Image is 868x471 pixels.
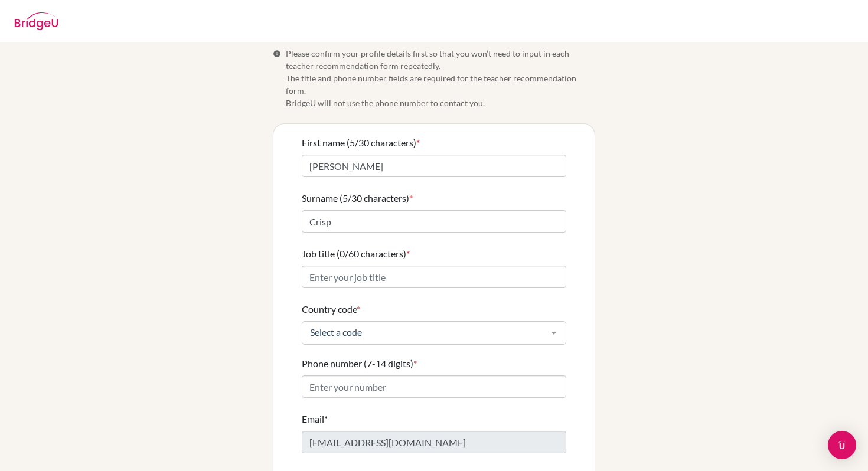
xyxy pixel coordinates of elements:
label: Email* [302,412,328,426]
span: Please confirm your profile details first so that you won’t need to input in each teacher recomme... [286,47,595,109]
div: Open Intercom Messenger [828,431,856,459]
input: Enter your number [302,375,566,398]
label: Country code [302,302,360,316]
input: Enter your first name [302,155,566,177]
img: BridgeU logo [14,12,58,30]
label: First name (5/30 characters) [302,136,420,150]
input: Enter your job title [302,266,566,288]
input: Enter your surname [302,210,566,233]
span: Info [273,50,281,58]
label: Job title (0/60 characters) [302,247,410,261]
span: Select a code [307,326,542,338]
label: Phone number (7-14 digits) [302,356,417,371]
label: Surname (5/30 characters) [302,191,413,205]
